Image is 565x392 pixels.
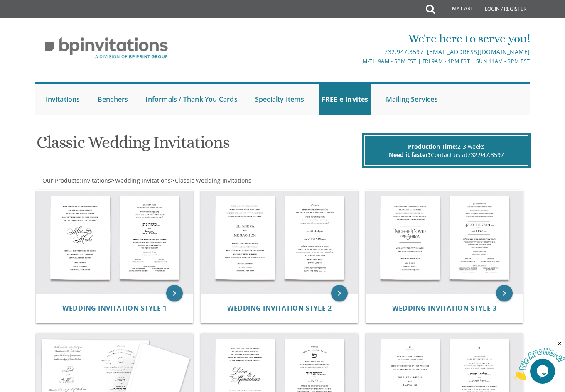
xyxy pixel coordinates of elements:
img: Wedding Invitation Style 2 [201,191,358,294]
a: Wedding Invitation Style 1 [62,304,167,312]
a: 732.947.3597 [467,151,504,159]
img: Wedding Invitation Style 3 [366,191,523,294]
span: Invitations [82,176,111,184]
div: 2-3 weeks Contact us at [364,135,528,166]
a: Specialty Items [253,84,306,115]
div: M-Th 9am - 5pm EST | Fri 9am - 1pm EST | Sun 11am - 3pm EST [201,57,530,66]
h1: Classic Wedding Invitations [37,133,360,158]
span: Wedding Invitation Style 1 [62,304,167,313]
span: > [111,176,171,184]
div: | [201,47,530,57]
a: Wedding Invitations [114,176,171,184]
span: Classic Wedding Invitations [175,176,251,184]
a: Wedding Invitation Style 2 [227,304,332,312]
a: Mailing Services [384,84,440,115]
a: FREE e-Invites [319,84,371,115]
a: Informals / Thank You Cards [143,84,239,115]
a: keyboard_arrow_right [331,285,348,301]
div: : [35,176,283,185]
a: Our Products [42,176,79,184]
span: Wedding Invitation Style 2 [227,304,332,313]
a: Benchers [96,84,130,115]
a: 732.947.3597 [384,48,423,56]
a: keyboard_arrow_right [496,285,513,301]
a: Invitations [44,84,82,115]
img: Wedding Invitation Style 1 [36,191,193,294]
span: > [171,176,251,184]
a: Classic Wedding Invitations [174,176,251,184]
iframe: chat widget [513,340,565,380]
div: We're here to serve you! [201,30,530,47]
span: Wedding Invitations [115,176,171,184]
span: Need it faster? [389,151,431,159]
img: BP Invitation Loft [35,31,178,65]
a: keyboard_arrow_right [166,285,183,301]
span: Production Time: [408,142,457,150]
a: Wedding Invitation Style 3 [392,304,496,312]
a: My Cart [434,1,479,17]
a: [EMAIL_ADDRESS][DOMAIN_NAME] [427,48,530,56]
span: Wedding Invitation Style 3 [392,304,496,313]
a: Invitations [81,176,111,184]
